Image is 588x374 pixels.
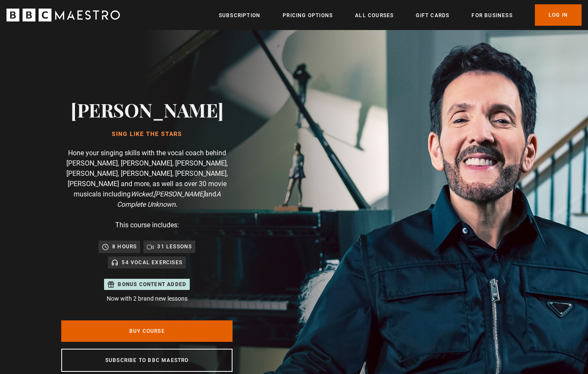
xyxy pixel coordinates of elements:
[61,320,233,342] a: Buy Course
[535,4,582,26] a: Log In
[157,242,192,251] p: 31 lessons
[219,11,260,20] a: Subscription
[416,11,449,20] a: Gift Cards
[283,11,333,20] a: Pricing Options
[355,11,394,20] a: All Courses
[131,190,152,198] i: Wicked
[6,9,120,21] svg: BBC Maestro
[112,242,137,251] p: 8 hours
[122,258,182,267] p: 54 Vocal Exercises
[61,148,233,210] p: Hone your singing skills with the vocal coach behind [PERSON_NAME], [PERSON_NAME], [PERSON_NAME],...
[154,190,205,198] i: [PERSON_NAME]
[118,280,186,288] p: Bonus content added
[71,131,224,138] h1: Sing Like the Stars
[115,220,179,230] p: This course includes:
[472,11,512,20] a: For business
[104,294,190,303] p: Now with 2 brand new lessons
[117,190,221,208] i: A Complete Unknown
[219,4,582,26] nav: Primary
[71,99,224,121] h2: [PERSON_NAME]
